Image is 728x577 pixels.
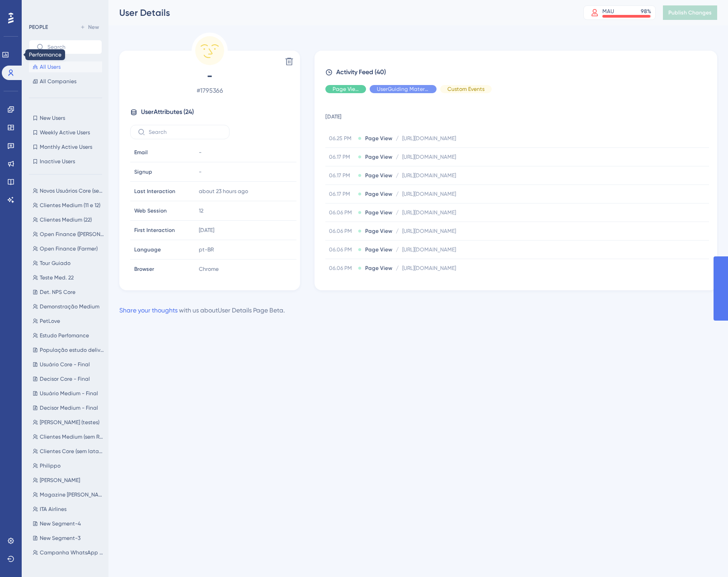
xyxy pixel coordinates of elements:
[402,265,456,272] span: [URL][DOMAIN_NAME]
[29,417,108,428] button: [PERSON_NAME] (testes)
[402,172,456,179] span: [URL][DOMAIN_NAME]
[329,227,354,235] span: 06.06 PM
[663,5,717,20] button: Publish Changes
[29,185,108,196] button: Novos Usuários Core (sem latam)
[29,446,108,457] button: Clientes Core (sem latam)
[29,460,108,471] button: Philippo
[29,229,108,240] button: Open Finance ([PERSON_NAME])
[377,85,429,93] span: UserGuiding Material
[29,431,108,442] button: Clientes Medium (sem Raízen)
[29,200,108,211] button: Clientes Medium (11 e 12)
[365,265,392,272] span: Page View
[29,76,102,87] button: All Companies
[29,330,108,341] button: Estudo Perfomance
[40,231,104,238] span: Open Finance ([PERSON_NAME])
[40,143,92,151] span: Monthly Active Users
[40,202,100,209] span: Clientes Medium (11 e 12)
[40,390,98,397] span: Usuário Medium - Final
[365,135,392,142] span: Page View
[47,44,94,50] input: Search
[29,24,48,31] div: PEOPLE
[365,227,392,235] span: Page View
[40,404,98,411] span: Decisor Medium - Final
[40,260,70,267] span: Tour Guiado
[29,156,102,167] button: Inactive Users
[29,127,102,138] button: Weekly Active Users
[40,433,104,440] span: Clientes Medium (sem Raízen)
[29,533,108,544] button: New Segment-3
[40,462,61,469] span: Philippo
[333,85,359,93] span: Page View
[40,332,89,339] span: Estudo Perfomance
[402,209,456,216] span: [URL][DOMAIN_NAME]
[134,207,167,214] span: Web Session
[40,375,90,383] span: Decisor Core - Final
[329,190,354,198] span: 06.17 PM
[199,149,202,156] span: -
[40,419,99,426] span: [PERSON_NAME] (testes)
[329,246,354,253] span: 06.06 PM
[149,129,222,135] input: Search
[29,359,108,370] button: Usuário Core - Final
[40,114,65,122] span: New Users
[29,475,108,486] button: [PERSON_NAME]
[29,301,108,312] button: Demonstração Medium
[199,265,219,273] span: Chrome
[447,85,484,93] span: Custom Events
[199,188,248,194] time: about 23 hours ago
[199,246,214,253] span: pt-BR
[329,135,354,142] span: 06.25 PM
[396,265,399,272] span: /
[365,190,392,198] span: Page View
[29,316,108,326] button: PetLove
[40,361,90,368] span: Usuário Core - Final
[29,374,108,384] button: Decisor Core - Final
[40,274,74,281] span: Teste Med. 22
[40,534,80,542] span: New Segment-3
[40,303,99,310] span: Demonstração Medium
[329,265,354,272] span: 06.06 PM
[40,129,90,136] span: Weekly Active Users
[40,187,104,194] span: Novos Usuários Core (sem latam)
[40,477,80,484] span: [PERSON_NAME]
[329,209,354,216] span: 06.06 PM
[29,142,102,152] button: Monthly Active Users
[134,188,175,195] span: Last Interaction
[130,85,289,96] span: # 1795366
[199,227,214,233] time: [DATE]
[29,489,108,500] button: Magazine [PERSON_NAME]
[40,245,98,252] span: Open Finance (Farmer)
[396,209,399,216] span: /
[396,172,399,179] span: /
[40,506,66,513] span: ITA Airlines
[29,243,108,254] button: Open Finance (Farmer)
[77,22,102,33] button: New
[40,317,60,325] span: PetLove
[134,227,175,234] span: First Interaction
[365,246,392,253] span: Page View
[40,549,104,556] span: Campanha WhatsApp (Tela de Contatos)
[29,272,108,283] button: Teste Med. 22
[40,448,104,455] span: Clientes Core (sem latam)
[396,246,399,253] span: /
[130,69,289,83] span: -
[134,168,152,175] span: Signup
[396,153,399,161] span: /
[329,153,354,161] span: 06.17 PM
[40,520,81,527] span: New Segment-4
[29,214,108,225] button: Clientes Medium (22)
[40,216,92,223] span: Clientes Medium (22)
[29,287,108,298] button: Det. NPS Core
[602,8,614,15] div: MAU
[690,541,717,568] iframe: UserGuiding AI Assistant Launcher
[40,63,61,71] span: All Users
[29,345,108,355] button: População estudo delivery [DATE]
[141,107,194,118] span: User Attributes ( 24 )
[396,190,399,198] span: /
[29,402,108,413] button: Decisor Medium - Final
[40,288,75,296] span: Det. NPS Core
[365,172,392,179] span: Page View
[329,172,354,179] span: 06.17 PM
[199,168,202,175] span: -
[396,135,399,142] span: /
